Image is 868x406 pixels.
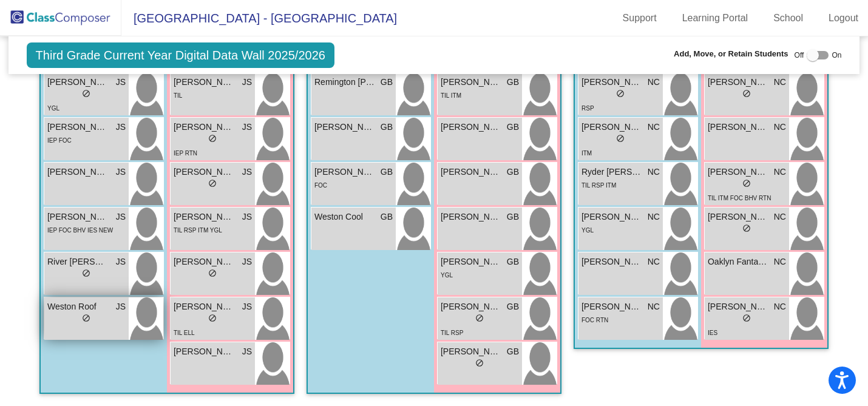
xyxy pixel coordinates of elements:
[174,76,234,89] span: [PERSON_NAME]
[819,8,868,28] a: Logout
[381,121,393,134] span: GB
[581,166,642,178] span: Ryder [PERSON_NAME]
[616,89,625,98] span: do_not_disturb_alt
[314,166,375,178] span: [PERSON_NAME]
[47,255,108,268] span: River [PERSON_NAME]
[648,255,660,268] span: NC
[507,76,519,89] span: GB
[581,211,642,223] span: [PERSON_NAME]
[507,166,519,178] span: GB
[774,211,786,223] span: NC
[832,50,841,61] span: On
[441,300,501,313] span: [PERSON_NAME]
[648,76,660,89] span: NC
[314,182,327,189] span: FOC
[507,345,519,358] span: GB
[174,345,234,358] span: [PERSON_NAME]
[507,255,519,268] span: GB
[441,121,501,134] span: [PERSON_NAME]
[581,76,642,89] span: [PERSON_NAME]
[47,121,108,134] span: [PERSON_NAME]
[581,150,592,157] span: ITM
[208,269,217,277] span: do_not_disturb_alt
[441,76,501,89] span: [PERSON_NAME]
[674,48,788,60] span: Add, Move, or Retain Students
[441,92,461,99] span: TIL ITM
[381,76,393,89] span: GB
[208,314,217,322] span: do_not_disturb_alt
[742,89,751,98] span: do_not_disturb_alt
[47,211,108,223] span: [PERSON_NAME]
[82,314,90,322] span: do_not_disturb_alt
[648,300,660,313] span: NC
[174,150,197,157] span: IEP RTN
[116,121,126,134] span: JS
[381,211,393,223] span: GB
[47,166,108,178] span: [PERSON_NAME]
[441,330,463,336] span: TIL RSP
[242,166,252,178] span: JS
[174,211,234,223] span: [PERSON_NAME]
[116,255,126,268] span: JS
[581,317,608,323] span: FOC RTN
[581,182,616,189] span: TIL RSP ITM
[581,300,642,313] span: [PERSON_NAME]
[774,300,786,313] span: NC
[242,345,252,358] span: JS
[648,166,660,178] span: NC
[314,211,375,223] span: Weston Cool
[774,76,786,89] span: NC
[47,105,59,112] span: YGL
[242,255,252,268] span: JS
[774,166,786,178] span: NC
[475,314,484,322] span: do_not_disturb_alt
[381,166,393,178] span: GB
[475,359,484,367] span: do_not_disturb_alt
[441,272,453,279] span: YGL
[47,76,108,89] span: [PERSON_NAME] [PERSON_NAME]
[116,76,126,89] span: JS
[507,300,519,313] span: GB
[613,8,666,28] a: Support
[673,8,758,28] a: Learning Portal
[242,121,252,134] span: JS
[314,121,375,134] span: [PERSON_NAME]
[441,211,501,223] span: [PERSON_NAME]
[708,166,768,178] span: [PERSON_NAME]
[116,211,126,223] span: JS
[174,92,182,99] span: TIL
[242,300,252,313] span: JS
[121,8,397,28] span: [GEOGRAPHIC_DATA] - [GEOGRAPHIC_DATA]
[648,121,660,134] span: NC
[742,179,751,188] span: do_not_disturb_alt
[708,255,768,268] span: Oaklyn Fantazia
[708,195,771,201] span: TIL ITM FOC BHV RTN
[581,121,642,134] span: [PERSON_NAME]
[174,166,234,178] span: [PERSON_NAME]
[208,134,217,143] span: do_not_disturb_alt
[174,330,195,336] span: TIL ELL
[742,224,751,232] span: do_not_disturb_alt
[795,50,804,61] span: Off
[174,255,234,268] span: [PERSON_NAME]
[774,255,786,268] span: NC
[581,255,642,268] span: [PERSON_NAME]
[507,211,519,223] span: GB
[174,121,234,134] span: [PERSON_NAME]
[47,300,108,313] span: Weston Roof
[708,121,768,134] span: [PERSON_NAME]
[581,105,594,112] span: RSP
[47,227,113,234] span: IEP FOC BHV IES NEW
[764,8,813,28] a: School
[174,227,222,234] span: TIL RSP ITM YGL
[441,345,501,358] span: [PERSON_NAME]
[82,89,90,98] span: do_not_disturb_alt
[616,134,625,143] span: do_not_disturb_alt
[174,300,234,313] span: [PERSON_NAME]([PERSON_NAME]) [PERSON_NAME]
[708,76,768,89] span: [PERSON_NAME]
[708,300,768,313] span: [PERSON_NAME]
[242,76,252,89] span: JS
[708,330,717,336] span: IES
[742,314,751,322] span: do_not_disturb_alt
[82,269,90,277] span: do_not_disturb_alt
